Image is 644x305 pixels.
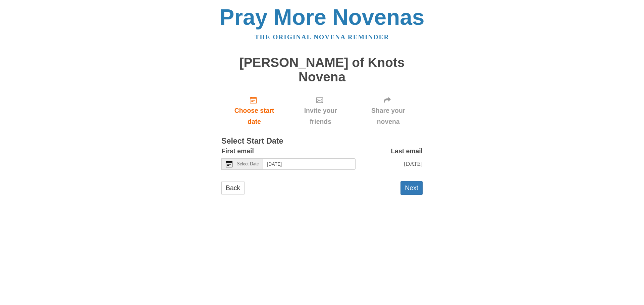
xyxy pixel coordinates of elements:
[391,146,423,157] label: Last email
[220,5,425,29] a: Pray More Novenas
[255,33,389,41] a: The original novena reminder
[221,146,254,157] label: First email
[221,91,287,131] a: Choose start date
[237,162,259,166] span: Select Date
[221,137,423,146] h3: Select Start Date
[287,91,354,131] div: Click "Next" to confirm your start date first.
[361,105,416,127] span: Share your novena
[354,91,423,131] div: Click "Next" to confirm your start date first.
[228,105,280,127] span: Choose start date
[294,105,347,127] span: Invite your friends
[221,181,245,195] a: Back
[404,160,423,167] span: [DATE]
[400,181,423,195] button: Next
[221,56,423,84] h1: [PERSON_NAME] of Knots Novena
